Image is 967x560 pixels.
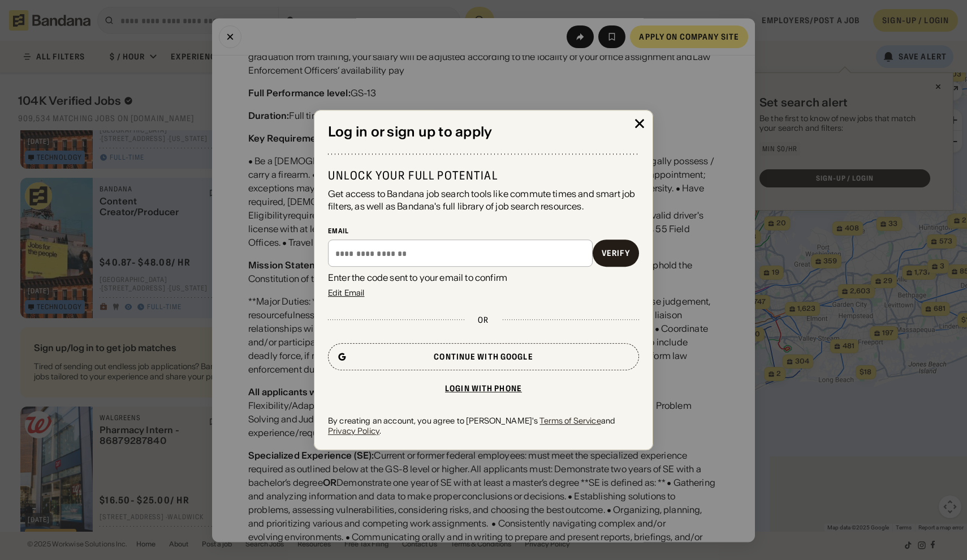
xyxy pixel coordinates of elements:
[445,384,522,392] div: Login with phone
[328,168,639,183] div: Unlock your full potential
[478,315,489,325] div: or
[328,289,364,297] div: Edit Email
[328,416,639,436] div: By creating an account, you agree to [PERSON_NAME]'s and .
[328,271,639,284] div: Enter the code sent to your email to confirm
[602,249,630,257] div: Verify
[328,226,639,236] div: Email
[539,416,601,426] a: Terms of Service
[328,124,639,140] div: Log in or sign up to apply
[328,426,379,436] a: Privacy Policy
[434,353,533,361] div: Continue with Google
[328,187,639,213] div: Get access to Bandana job search tools like commute times and smart job filters, as well as Banda...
